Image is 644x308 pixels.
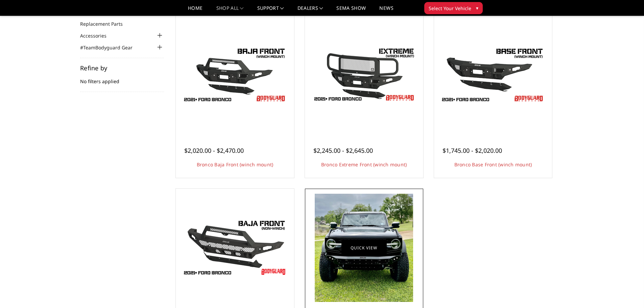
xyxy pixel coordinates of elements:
[307,190,422,305] a: Bronco Base Front (non-winch) Bronco Base Front (non-winch)
[80,65,164,92] div: No filters applied
[321,161,407,168] a: Bronco Extreme Front (winch mount)
[443,146,502,155] span: $1,745.00 - $2,020.00
[80,44,141,51] a: #TeamBodyguard Gear
[80,20,131,27] a: Replacement Parts
[454,161,532,168] a: Bronco Base Front (winch mount)
[297,6,323,16] a: Dealers
[336,6,366,16] a: SEMA Show
[379,6,393,16] a: News
[177,17,292,132] a: Bodyguard Ford Bronco Bronco Baja Front (winch mount)
[429,5,471,12] span: Select Your Vehicle
[424,2,483,14] button: Select Your Vehicle
[80,65,164,71] h5: Refine by
[341,240,387,256] a: Quick view
[307,17,422,132] a: Bronco Extreme Front (winch mount) Bronco Extreme Front (winch mount)
[436,17,551,132] a: Freedom Series - Bronco Base Front Bumper Bronco Base Front (winch mount)
[177,190,292,305] a: Bronco Baja Front (non-winch) Bronco Baja Front (non-winch)
[197,161,273,168] a: Bronco Baja Front (winch mount)
[184,146,244,155] span: $2,020.00 - $2,470.00
[216,6,244,16] a: shop all
[257,6,284,16] a: Support
[80,32,115,39] a: Accessories
[188,6,202,16] a: Home
[315,194,413,302] img: Bronco Base Front (non-winch)
[476,4,478,11] span: ▾
[313,146,373,155] span: $2,245.00 - $2,645.00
